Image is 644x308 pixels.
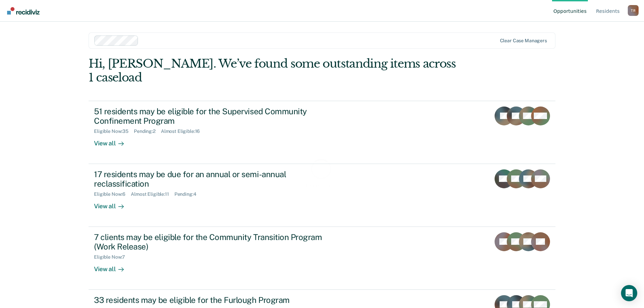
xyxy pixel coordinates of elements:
div: 33 residents may be eligible for the Furlough Program [94,295,331,305]
div: Pending : 4 [174,191,202,197]
div: Almost Eligible : 11 [131,191,174,197]
div: View all [94,197,132,210]
div: 51 residents may be eligible for the Supervised Community Confinement Program [94,106,331,126]
img: Recidiviz [7,7,40,15]
div: Almost Eligible : 16 [161,128,206,134]
div: 7 clients may be eligible for the Community Transition Program (Work Release) [94,232,331,252]
a: 51 residents may be eligible for the Supervised Community Confinement ProgramEligible Now:35Pendi... [89,101,555,164]
div: Eligible Now : 7 [94,254,130,260]
div: View all [94,134,132,147]
button: Profile dropdown button [628,5,639,16]
a: 17 residents may be due for an annual or semi-annual reclassificationEligible Now:6Almost Eligibl... [89,164,555,227]
div: Clear case managers [500,38,547,44]
div: View all [94,260,132,273]
a: 7 clients may be eligible for the Community Transition Program (Work Release)Eligible Now:7View all [89,227,555,290]
div: Hi, [PERSON_NAME]. We’ve found some outstanding items across 1 caseload [89,57,462,85]
div: T R [628,5,639,16]
div: 17 residents may be due for an annual or semi-annual reclassification [94,169,331,189]
div: Eligible Now : 6 [94,191,131,197]
div: Eligible Now : 35 [94,128,134,134]
div: Open Intercom Messenger [621,285,637,301]
div: Pending : 2 [134,128,161,134]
